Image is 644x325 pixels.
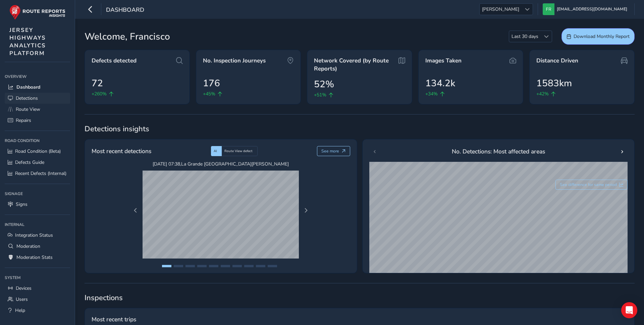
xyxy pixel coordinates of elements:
span: AI [214,149,217,153]
span: Route View defect [224,149,253,153]
span: JERSEY HIGHWAYS ANALYTICS PLATFORM [9,26,46,57]
span: Moderation [16,243,40,249]
div: Open Intercom Messenger [621,302,637,318]
span: [PERSON_NAME] [480,4,522,15]
button: See difference for same period [555,180,628,190]
span: +45% [203,90,215,97]
a: Users [5,294,70,305]
a: Road Condition (Beta) [5,146,70,157]
span: +42% [536,90,549,97]
span: Images Taken [425,57,462,65]
span: See difference for same period [560,182,617,187]
span: [EMAIL_ADDRESS][DOMAIN_NAME] [557,3,627,15]
a: Repairs [5,115,70,126]
span: 176 [203,76,220,90]
span: No. Detections: Most affected areas [452,147,545,156]
a: Route View [5,104,70,115]
span: Network Covered (by Route Reports) [314,57,396,73]
span: Defects Guide [15,159,44,166]
a: Devices [5,283,70,294]
span: Dashboard [16,84,40,90]
span: Help [15,307,25,314]
span: Last 30 days [509,31,541,42]
a: Moderation Stats [5,252,70,263]
span: Dashboard [106,6,144,15]
button: Page 10 [268,265,277,267]
button: Page 8 [244,265,254,267]
span: 1583km [536,76,572,90]
span: See more [321,148,339,154]
button: Page 1 [162,265,171,267]
button: Page 3 [185,265,195,267]
a: Dashboard [5,82,70,93]
span: Detections [16,95,38,101]
div: System [5,273,70,283]
span: 52% [314,77,334,91]
span: Defects detected [92,57,137,65]
button: Page 5 [209,265,218,267]
button: Page 4 [197,265,207,267]
span: Inspections [85,293,635,303]
span: Download Monthly Report [574,33,630,40]
span: Detections insights [85,124,635,134]
button: Download Monthly Report [561,28,635,45]
span: Distance Driven [536,57,578,65]
span: Most recent detections [92,147,151,155]
img: rr logo [9,5,65,20]
button: See more [317,146,350,156]
a: Detections [5,93,70,104]
a: Help [5,305,70,316]
a: Signs [5,199,70,210]
span: +51% [314,91,326,98]
span: Signs [16,201,28,207]
a: Defects Guide [5,157,70,168]
button: Page 7 [232,265,242,267]
span: 72 [92,76,103,90]
div: Route View defect [222,146,258,156]
button: [EMAIL_ADDRESS][DOMAIN_NAME] [543,3,630,15]
span: Welcome, Francisco [85,30,170,44]
div: Signage [5,189,70,199]
span: No. Inspection Journeys [203,57,266,65]
span: Integration Status [15,232,53,238]
div: Overview [5,72,70,82]
button: Page 6 [221,265,230,267]
span: Repairs [16,117,31,124]
span: Recent Defects (Internal) [15,170,66,177]
button: Previous Page [131,206,140,215]
span: +260% [92,90,107,97]
a: Integration Status [5,230,70,241]
div: Road Condition [5,136,70,146]
a: Recent Defects (Internal) [5,168,70,179]
span: Route View [16,106,40,112]
span: [DATE] 07:38 , La Grande [GEOGRAPHIC_DATA][PERSON_NAME] [143,161,299,167]
button: Page 2 [174,265,183,267]
button: Page 9 [256,265,265,267]
button: Next Page [301,206,311,215]
span: Devices [16,285,32,291]
span: Most recent trips [92,315,136,324]
span: Moderation Stats [16,254,53,261]
a: Moderation [5,241,70,252]
div: Internal [5,220,70,230]
span: Road Condition (Beta) [15,148,61,154]
img: diamond-layout [543,3,554,15]
span: 134.2k [425,76,455,90]
div: AI [211,146,222,156]
span: Users [16,296,28,303]
span: +34% [425,90,438,97]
